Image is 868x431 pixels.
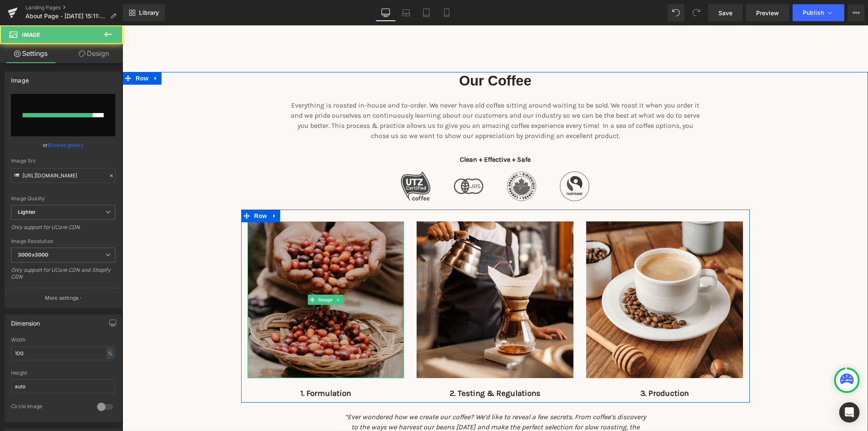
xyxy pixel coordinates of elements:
div: Width [11,337,115,343]
h2: Our Coffee [167,47,579,65]
span: Library [139,9,159,17]
span: Row [130,184,147,197]
b: Lighter [18,209,36,215]
div: or [11,141,115,149]
p: Clean + Effective + Safe [167,129,579,139]
a: New Library [123,4,165,21]
p: 2. Testing & Regulations [294,363,451,373]
a: Preview [746,4,789,21]
div: % [106,348,114,359]
a: Expand / Collapse [147,184,158,197]
iframe: To enrich screen reader interactions, please activate Accessibility in Grammarly extension settings [122,25,868,431]
span: “Ever wondered how we create our coffee? We’d like to reveal a few secrets. From coffee’s discove... [223,387,523,416]
p: 1. Formulation [125,363,282,373]
button: More [848,4,865,21]
p: 3. Production [464,363,620,373]
b: 3000x3000 [18,251,48,258]
span: Image [22,31,40,38]
button: More settings [5,288,121,308]
span: Row [11,47,28,59]
div: Image Src [11,158,115,164]
button: Redo [688,4,705,21]
div: Dimension [11,315,40,327]
a: Mobile [437,4,457,21]
a: Expand / Collapse [28,47,39,59]
a: Tablet [416,4,437,21]
span: Preview [756,8,779,17]
div: Circle Image [11,403,89,412]
div: Only support for UCare CDN and Shopify CDN [11,267,115,286]
span: Image [195,269,212,279]
input: Link [11,168,115,183]
input: auto [11,346,115,360]
a: Design [63,44,125,63]
span: Publish [803,9,824,16]
div: Image Resolution [11,238,115,244]
p: More settings [45,294,79,302]
span: Save [718,8,732,17]
a: Landing Pages [25,4,123,11]
a: Expand / Collapse [212,269,221,279]
a: Browse gallery [48,138,84,152]
p: Everything is roasted in-house and to-order. We never have old coffee sitting around waiting to b... [167,75,579,116]
a: Desktop [376,4,396,21]
input: auto [11,379,115,393]
div: Height [11,370,115,376]
div: Only support for UCare CDN [11,224,115,236]
button: Undo [668,4,684,21]
a: Laptop [396,4,416,21]
div: Image Quality [11,196,115,202]
div: Image [11,72,29,84]
button: Publish [793,4,844,21]
div: Open Intercom Messenger [839,402,860,423]
span: About Page - [DATE] 15:11:29 [25,13,107,19]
